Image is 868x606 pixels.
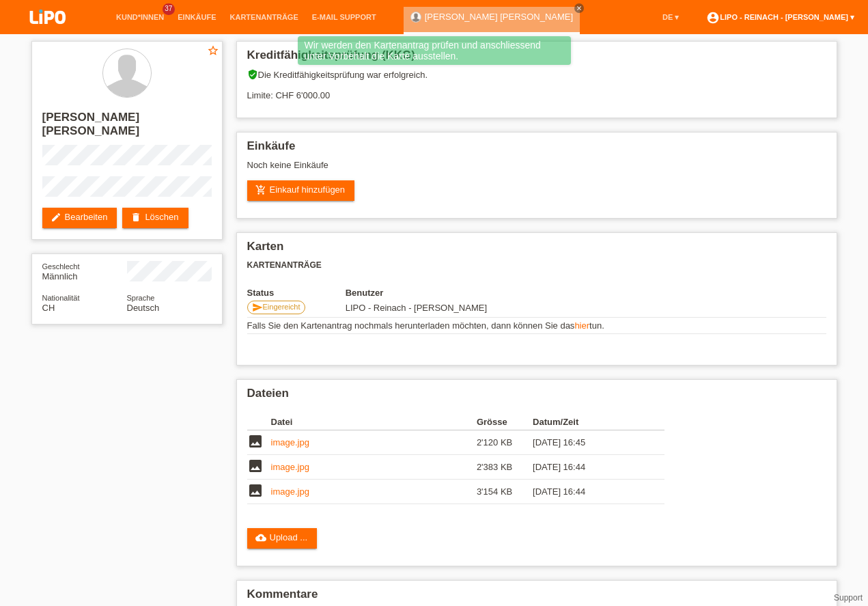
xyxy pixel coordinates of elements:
[247,387,826,407] h2: Dateien
[576,5,583,12] i: close
[255,532,266,543] i: cloud_upload
[127,303,160,313] span: Deutsch
[477,455,533,480] td: 2'383 KB
[247,240,826,260] h2: Karten
[271,414,477,430] th: Datei
[42,294,80,302] span: Nationalität
[533,455,645,480] td: [DATE] 16:44
[171,13,223,21] a: Einkäufe
[42,111,212,145] h2: [PERSON_NAME] [PERSON_NAME]
[42,208,117,228] a: editBearbeiten
[247,433,264,450] i: image
[574,320,589,331] a: hier
[127,294,155,302] span: Sprache
[533,480,645,504] td: [DATE] 16:44
[425,12,573,22] a: [PERSON_NAME] [PERSON_NAME]
[109,13,171,21] a: Kund*innen
[346,303,487,313] span: 16.09.2025
[42,303,55,313] span: Schweiz
[305,13,383,21] a: E-Mail Support
[699,13,861,21] a: account_circleLIPO - Reinach - [PERSON_NAME] ▾
[247,458,264,474] i: image
[42,261,127,281] div: Männlich
[247,180,355,201] a: add_shopping_cartEinkauf hinzufügen
[252,302,263,313] i: send
[574,3,584,13] a: close
[656,13,686,21] a: DE ▾
[247,318,826,334] td: Falls Sie den Kartenantrag nochmals herunterladen möchten, dann können Sie das tun.
[122,208,188,228] a: deleteLöschen
[247,139,826,160] h2: Einkäufe
[223,13,305,21] a: Kartenanträge
[834,593,863,603] a: Support
[247,288,346,298] th: Status
[271,437,309,447] a: image.jpg
[163,3,175,15] span: 37
[477,480,533,504] td: 3'154 KB
[247,69,826,111] div: Die Kreditfähigkeitsprüfung war erfolgreich. Limite: CHF 6'000.00
[298,36,571,65] div: Wir werden den Kartenantrag prüfen und anschliessend unter Vorbehalt die Karte ausstellen.
[271,486,309,497] a: image.jpg
[247,528,318,549] a: cloud_uploadUpload ...
[51,212,61,223] i: edit
[533,430,645,455] td: [DATE] 16:45
[247,160,826,180] div: Noch keine Einkäufe
[130,212,141,223] i: delete
[477,414,533,430] th: Grösse
[346,288,577,298] th: Benutzer
[533,414,645,430] th: Datum/Zeit
[263,303,300,311] span: Eingereicht
[247,482,264,499] i: image
[247,260,826,271] h3: Kartenanträge
[247,69,258,80] i: verified_user
[14,28,82,38] a: LIPO pay
[255,184,266,195] i: add_shopping_cart
[271,462,309,472] a: image.jpg
[477,430,533,455] td: 2'120 KB
[42,262,80,271] span: Geschlecht
[706,11,720,25] i: account_circle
